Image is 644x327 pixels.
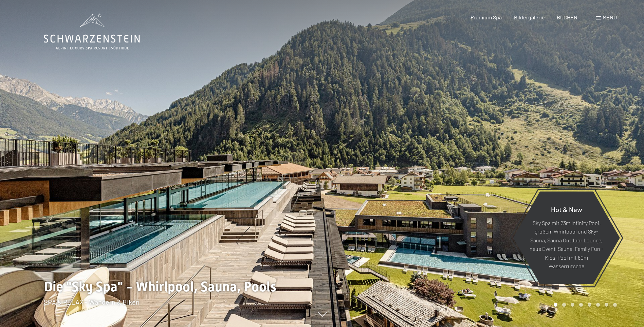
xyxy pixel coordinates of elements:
div: Carousel Page 6 [596,303,600,307]
div: Carousel Page 4 [579,303,583,307]
div: Carousel Pagination [551,303,617,307]
a: Bildergalerie [514,14,545,20]
a: BUCHEN [557,14,577,20]
a: Premium Spa [471,14,502,20]
div: Carousel Page 7 [605,303,608,307]
div: Carousel Page 2 [562,303,566,307]
div: Carousel Page 5 [588,303,591,307]
div: Carousel Page 1 (Current Slide) [554,303,557,307]
a: Hot & New Sky Spa mit 23m Infinity Pool, großem Whirlpool und Sky-Sauna, Sauna Outdoor Lounge, ne... [513,191,620,285]
p: Sky Spa mit 23m Infinity Pool, großem Whirlpool und Sky-Sauna, Sauna Outdoor Lounge, neue Event-S... [530,218,603,271]
div: Carousel Page 8 [613,303,617,307]
div: Carousel Page 3 [571,303,574,307]
span: Hot & New [551,205,582,213]
span: Menü [603,14,617,20]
